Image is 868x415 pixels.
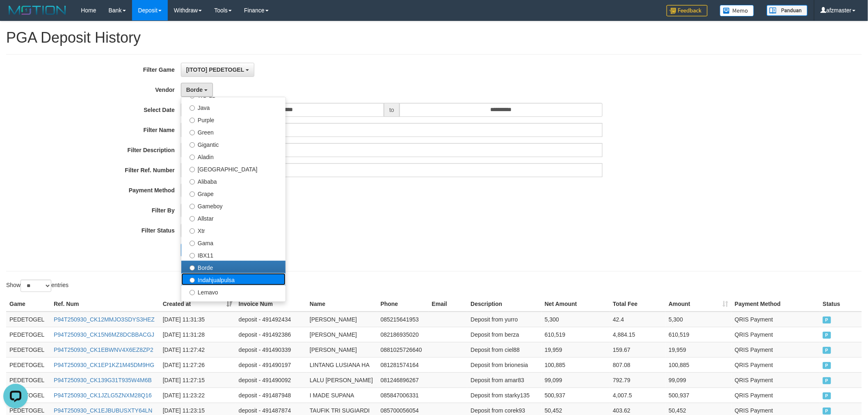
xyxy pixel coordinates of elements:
[190,204,195,209] input: Gameboy
[54,362,154,368] a: P94T250930_CK1EP1KZ1M45DM9HG
[181,298,286,310] label: Gogogoy
[467,357,541,372] td: Deposit from brionesia
[54,347,153,353] a: P94T250930_CK1EBWNV4X6EZ8ZP2
[6,4,69,16] img: MOTION_logo.png
[181,83,213,97] button: Borde
[181,199,286,212] label: Gameboy
[160,388,235,403] td: [DATE] 11:23:22
[541,296,610,312] th: Net Amount
[665,296,731,312] th: Amount: activate to sort column ascending
[186,87,203,93] span: Borde
[541,327,610,342] td: 610,519
[541,312,610,327] td: 5,300
[610,327,665,342] td: 4,884.15
[190,179,195,185] input: Alibaba
[54,331,154,338] a: P94T250930_CK15N6MZ8DCBBACGJ
[306,312,377,327] td: [PERSON_NAME]
[190,265,195,271] input: Borde
[6,327,50,342] td: PEDETOGEL
[731,342,820,357] td: QRIS Payment
[160,357,235,372] td: [DATE] 11:27:26
[50,296,160,312] th: Ref. Num
[190,192,195,197] input: Grape
[6,372,50,388] td: PEDETOGEL
[160,312,235,327] td: [DATE] 11:31:35
[181,224,286,236] label: Xtr
[181,162,286,175] label: [GEOGRAPHIC_DATA]
[541,388,610,403] td: 500,937
[3,3,28,28] button: Open LiveChat chat widget
[377,312,429,327] td: 085215641953
[610,296,665,312] th: Total Fee
[306,327,377,342] td: [PERSON_NAME]
[181,125,286,138] label: Green
[541,372,610,388] td: 99,099
[667,5,708,16] img: Feedback.jpg
[6,312,50,327] td: PEDETOGEL
[731,372,820,388] td: QRIS Payment
[731,312,820,327] td: QRIS Payment
[823,362,831,369] span: PAID
[306,357,377,372] td: LINTANG LUSIANA HA
[823,317,831,324] span: PAID
[190,155,195,160] input: Aladin
[160,296,235,312] th: Created at: activate to sort column ascending
[823,408,831,415] span: PAID
[384,103,400,117] span: to
[610,388,665,403] td: 4,007.5
[6,296,50,312] th: Game
[823,332,831,339] span: PAID
[823,377,831,384] span: PAID
[665,357,731,372] td: 100,885
[190,216,195,221] input: Allstar
[541,357,610,372] td: 100,885
[377,388,429,403] td: 085847006331
[190,253,195,258] input: IBX11
[820,296,862,312] th: Status
[54,407,152,414] a: P94T250930_CK1EJBUBUSXTY64LN
[160,342,235,357] td: [DATE] 11:27:42
[160,327,235,342] td: [DATE] 11:31:28
[54,316,155,323] a: P94T250930_CK12MMJO3SDYS3HEZ
[190,167,195,172] input: [GEOGRAPHIC_DATA]
[731,296,820,312] th: Payment Method
[429,296,468,312] th: Email
[377,327,429,342] td: 082186935020
[235,357,306,372] td: deposit - 491490197
[610,357,665,372] td: 807.08
[467,296,541,312] th: Description
[377,372,429,388] td: 081246896267
[6,357,50,372] td: PEDETOGEL
[181,261,286,273] label: Borde
[190,241,195,246] input: Gama
[235,372,306,388] td: deposit - 491490092
[181,285,286,298] label: Lemavo
[181,138,286,150] label: Gigantic
[186,66,244,73] span: [ITOTO] PEDETOGEL
[720,5,754,16] img: Button%20Memo.svg
[181,150,286,162] label: Aladin
[181,175,286,187] label: Alibaba
[467,312,541,327] td: Deposit from yurro
[731,388,820,403] td: QRIS Payment
[306,388,377,403] td: I MADE SUPANA
[181,273,286,285] label: Indahjualpulsa
[181,236,286,249] label: Gama
[377,342,429,357] td: 0881025726640
[467,388,541,403] td: Deposit from starky135
[610,372,665,388] td: 792.79
[235,312,306,327] td: deposit - 491492434
[190,130,195,135] input: Green
[181,187,286,199] label: Grape
[6,30,862,46] h1: PGA Deposit History
[306,296,377,312] th: Name
[54,392,152,399] a: P94T250930_CK1JZLG5ZNXM28Q16
[235,388,306,403] td: deposit - 491487948
[6,342,50,357] td: PEDETOGEL
[377,296,429,312] th: Phone
[823,392,831,399] span: PAID
[181,212,286,224] label: Allstar
[665,312,731,327] td: 5,300
[160,372,235,388] td: [DATE] 11:27:15
[190,278,195,283] input: Indahjualpulsa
